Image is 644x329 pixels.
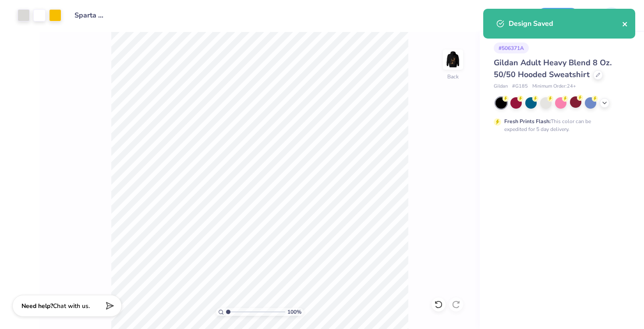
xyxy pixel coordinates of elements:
[494,57,612,80] span: Gildan Adult Heavy Blend 8 Oz. 50/50 Hooded Sweatshirt
[509,18,622,29] div: Design Saved
[447,73,459,81] div: Back
[287,308,301,316] span: 100 %
[53,302,90,310] span: Chat with us.
[68,7,111,24] input: Untitled Design
[444,51,462,68] img: Back
[494,83,508,90] span: Gildan
[494,42,529,53] div: # 506371A
[622,18,628,29] button: close
[504,118,551,125] strong: Fresh Prints Flash:
[532,83,576,90] span: Minimum Order: 24 +
[21,302,53,310] strong: Need help?
[512,83,528,90] span: # G185
[504,117,612,133] div: This color can be expedited for 5 day delivery.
